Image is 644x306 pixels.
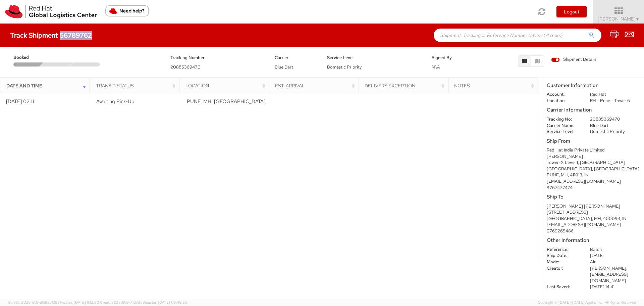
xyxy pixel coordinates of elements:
span: ▼ [636,16,640,22]
dt: Account: [542,91,585,98]
h5: Other Information [547,237,641,243]
div: Location [185,82,267,89]
span: Domestic Priority [327,64,362,70]
dt: Mode: [542,259,585,265]
button: Logout [556,6,587,17]
div: Tower-X Level 1, [GEOGRAPHIC_DATA] [GEOGRAPHIC_DATA], [GEOGRAPHIC_DATA] [547,160,641,172]
h5: Service Level [327,55,422,60]
h5: Ship From [547,138,641,144]
span: [PERSON_NAME] [598,16,640,22]
span: Blue Dart [275,64,293,70]
div: Delivery Exception [365,82,446,89]
h4: Track Shipment 56789762 [10,32,92,39]
span: Copyright © [DATE]-[DATE] Agistix Inc., All Rights Reserved [538,300,636,305]
dt: Carrier Name: [542,123,585,129]
h5: Carrier [275,55,317,60]
div: Transit Status [96,82,177,89]
h5: Ship To [547,194,641,200]
div: PUNE, MH, 411013, IN [547,172,641,178]
div: Est. Arrival [275,82,357,89]
div: Red Hat India Private Limited [PERSON_NAME] [547,147,641,160]
h5: Signed By [432,55,474,60]
div: 9767477474 [547,185,641,191]
span: Shipment Details [551,56,596,63]
span: master, [DATE] 09:46:25 [145,300,187,305]
button: Need help? [105,5,149,16]
span: Server: 2025.18.0-d1e9a510831 [8,300,99,305]
span: master, [DATE] 11:12:30 [61,300,99,305]
span: 20885369470 [170,64,201,70]
h5: Carrier Information [547,107,641,113]
span: Awaiting Pick-Up [96,98,135,105]
dt: Creator: [542,265,585,272]
div: Date and Time [6,82,88,89]
dt: Reference: [542,247,585,253]
span: [PERSON_NAME], [590,265,627,271]
dt: Service Level: [542,129,585,135]
input: Shipment, Tracking or Reference Number (at least 4 chars) [434,29,601,42]
div: [STREET_ADDRESS] [547,209,641,216]
dt: Ship Date: [542,253,585,259]
span: PUNE, MH, IN [187,98,265,105]
h5: Customer Information [547,83,641,88]
div: [PERSON_NAME] [PERSON_NAME] [547,203,641,210]
span: Client: 2025.18.0-71d3358 [100,300,187,305]
div: [EMAIL_ADDRESS][DOMAIN_NAME] [547,178,641,185]
div: [EMAIL_ADDRESS][DOMAIN_NAME] [547,222,641,228]
label: Shipment Details [551,56,596,64]
span: N\A [432,64,440,70]
span: Booked [13,54,42,61]
img: rh-logistics-00dfa346123c4ec078e1.svg [5,5,97,18]
dt: Last Saved: [542,284,585,290]
div: [GEOGRAPHIC_DATA], MH, 400094, IN [547,216,641,222]
dt: Tracking No: [542,116,585,123]
div: Notes [454,82,536,89]
div: 9769265486 [547,228,641,234]
dt: Location: [542,98,585,104]
h5: Tracking Number [170,55,265,60]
